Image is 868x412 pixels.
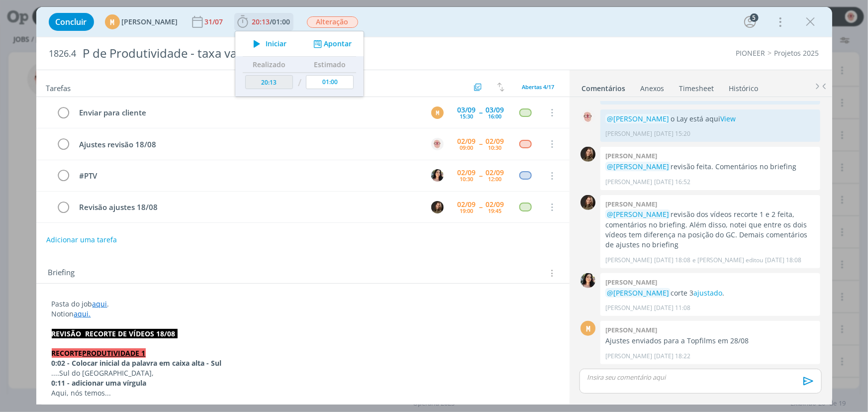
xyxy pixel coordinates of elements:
p: [PERSON_NAME] [605,304,652,312]
b: [PERSON_NAME] [605,200,657,208]
button: 5 [742,14,758,30]
p: corte 3 . [605,288,815,298]
span: Alteração [307,16,358,28]
p: [PERSON_NAME] [605,178,652,187]
p: o Lay está aqui [605,114,815,124]
strong: 0:02 - Colocar inicial da palavra em caixa alta - Sul [52,358,222,368]
strong: 0:11 - adicionar uma vírgula [52,378,147,388]
th: Estimado [303,57,356,73]
span: -- [480,204,482,210]
b: [PERSON_NAME] [605,151,657,160]
button: Alteração [306,16,359,28]
img: T [431,169,444,182]
button: J [430,200,445,214]
div: Ajustes revisão 18/08 [75,138,422,151]
div: 02/09 [486,169,504,176]
b: [PERSON_NAME] [605,325,657,334]
span: [PERSON_NAME] [122,18,178,25]
span: 01:00 [273,17,290,26]
button: M [430,105,445,120]
span: 1826.4 [49,48,77,59]
div: 31/07 [205,18,225,25]
a: PRODUTIVIDADE 1 [83,348,146,358]
a: PIONEER [736,48,766,58]
img: arrow-down-up.svg [497,83,504,92]
button: Concluir [49,13,94,31]
div: M [431,106,444,119]
span: [DATE] 18:08 [765,256,801,265]
div: 10:30 [488,145,502,150]
a: Timesheet [679,79,715,94]
span: @[PERSON_NAME] [607,209,669,219]
div: Anexos [641,84,665,94]
p: [PERSON_NAME] [605,352,652,361]
img: A [431,138,444,150]
div: 19:45 [488,208,502,213]
div: 10:30 [460,176,474,182]
strong: RECORTE [52,348,83,358]
button: M[PERSON_NAME] [105,14,178,29]
div: dialog [36,7,832,405]
span: @[PERSON_NAME] [607,114,669,123]
span: [DATE] 18:22 [654,352,690,361]
img: T [580,273,595,288]
div: 03/09 [458,106,476,113]
p: revisão feita. Comentários no briefing [605,162,815,172]
span: Briefing [48,267,75,280]
div: 02/09 [486,138,504,145]
img: J [580,195,595,210]
span: -- [480,109,482,116]
strong: REVISÃO RECORTE DE VÍDEOS 18/08 [52,329,178,338]
p: Pasta do job . [52,299,554,309]
span: 20:13 [252,17,270,26]
img: J [580,147,595,162]
a: aqui. [74,309,91,318]
span: e [PERSON_NAME] editou [692,256,763,265]
div: P de Produtividade - taxa variável [79,41,494,66]
span: -- [480,172,482,179]
div: 15:30 [460,113,474,119]
td: / [295,73,303,93]
p: ....Sul do [GEOGRAPHIC_DATA], [52,368,554,378]
button: Iniciar [248,37,287,51]
img: J [431,201,444,213]
button: A [430,136,445,151]
div: 03/09 [486,106,504,113]
div: M [580,321,595,336]
button: Adicionar uma tarefa [46,231,117,249]
p: [PERSON_NAME] [605,256,652,265]
p: [PERSON_NAME] [605,129,652,138]
a: aqui [93,299,107,309]
div: 19:00 [460,208,474,213]
div: 09:00 [460,145,474,150]
button: Apontar [310,39,352,49]
div: #PTV [75,170,422,182]
ul: 20:13/01:00 [235,31,364,97]
b: [PERSON_NAME] [605,278,657,287]
div: 5 [750,13,759,22]
span: Abertas 4/17 [522,83,555,91]
p: revisão dos vídeos recorte 1 e 2 feita, comentários no briefing. Além disso, notei que entre os d... [605,209,815,250]
img: A [580,109,595,124]
div: Revisão ajustes 18/08 [75,201,422,213]
span: Iniciar [266,40,287,47]
div: 02/09 [486,201,504,208]
span: / [270,17,273,26]
div: 02/09 [458,169,476,176]
button: 20:13/01:00 [235,14,293,30]
button: T [430,168,445,183]
span: [DATE] 16:52 [654,178,690,187]
span: -- [480,140,482,147]
a: ajustado [693,288,722,298]
div: 12:00 [488,176,502,182]
a: Comentários [581,79,626,94]
a: View [720,114,736,123]
th: Realizado [243,57,295,73]
p: Notion [52,309,554,319]
span: [DATE] 18:08 [654,256,690,265]
div: Enviar para cliente [75,106,422,119]
span: @[PERSON_NAME] [607,162,669,171]
p: Aqui, nós temos... [52,388,554,398]
a: Histórico [729,79,759,94]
